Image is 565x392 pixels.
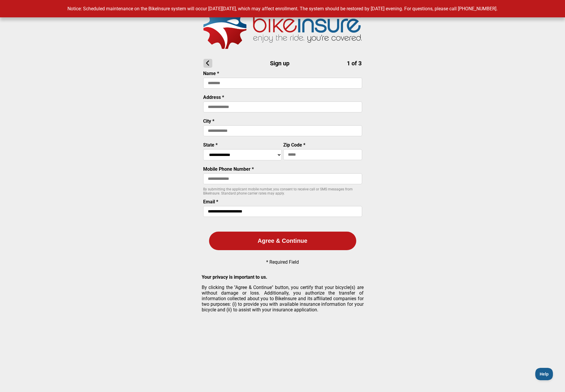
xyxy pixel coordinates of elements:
p: * Required Field [266,259,299,265]
label: Mobile Phone Number * [203,166,254,172]
label: City * [203,118,214,124]
label: Name * [203,71,219,76]
span: 1 of 3 [347,60,362,67]
label: State * [203,142,218,148]
label: Email * [203,199,218,205]
label: Address * [203,94,224,100]
strong: Your privacy is important to us. [202,274,267,280]
p: By clicking the "Agree & Continue" button, you certify that your bicycle(s) are without damage or... [202,285,364,313]
iframe: Toggle Customer Support [535,368,553,380]
h1: Sign up [203,59,362,68]
label: Zip Code * [283,142,305,148]
p: By submitting the applicant mobile number, you consent to receive call or SMS messages from BikeI... [203,187,362,195]
button: Agree & Continue [209,232,356,250]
